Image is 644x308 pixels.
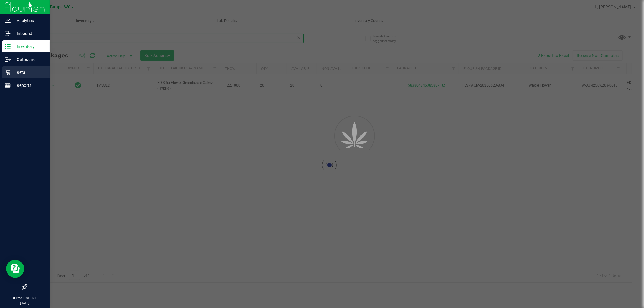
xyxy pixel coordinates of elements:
p: Inbound [11,30,47,37]
inline-svg: Analytics [5,17,11,24]
p: Outbound [11,56,47,63]
p: Reports [11,82,47,89]
inline-svg: Outbound [5,56,11,62]
p: Analytics [11,17,47,24]
p: Inventory [11,43,47,50]
inline-svg: Inventory [5,43,11,49]
inline-svg: Retail [5,69,11,75]
p: [DATE] [3,301,47,305]
inline-svg: Inbound [5,30,11,37]
p: Retail [11,69,47,76]
inline-svg: Reports [5,82,11,88]
iframe: Resource center [6,260,24,278]
p: 01:58 PM EDT [3,295,47,301]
